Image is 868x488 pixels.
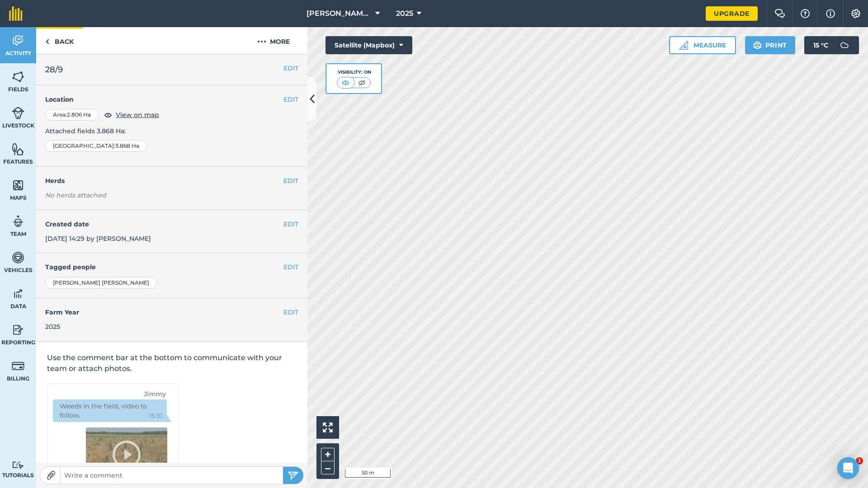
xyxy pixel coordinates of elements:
[12,461,24,469] img: svg+xml;base64,PD94bWwgdmVyc2lvbj0iMS4wIiBlbmNvZGluZz0idXRmLTgiPz4KPCEtLSBHZW5lcmF0b3I6IEFkb2JlIE...
[45,219,298,229] h4: Created date
[856,457,863,465] span: 1
[257,36,266,47] img: svg+xml;base64,PHN2ZyB4bWxucz0iaHR0cDovL3d3dy53My5vcmcvMjAwMC9zdmciIHdpZHRoPSIyMCIgaGVpZ2h0PSIyNC...
[283,219,298,229] button: EDIT
[45,307,298,317] h4: Farm Year
[288,470,299,481] img: svg+xml;base64,PHN2ZyB4bWxucz0iaHR0cDovL3d3dy53My5vcmcvMjAwMC9zdmciIHdpZHRoPSIyNSIgaGVpZ2h0PSIyNC...
[321,461,335,474] button: –
[837,457,859,479] div: Open Intercom Messenger
[283,262,298,272] button: EDIT
[45,322,298,332] div: 2025
[116,110,159,120] span: View on map
[753,40,762,51] img: svg+xml;base64,PHN2ZyB4bWxucz0iaHR0cDovL3d3dy53My5vcmcvMjAwMC9zdmciIHdpZHRoPSIxOSIgaGVpZ2h0PSIyNC...
[45,36,49,47] img: svg+xml;base64,PHN2ZyB4bWxucz0iaHR0cDovL3d3dy53My5vcmcvMjAwMC9zdmciIHdpZHRoPSI5IiBoZWlnaHQ9IjI0Ii...
[12,178,24,192] img: svg+xml;base64,PHN2ZyB4bWxucz0iaHR0cDovL3d3dy53My5vcmcvMjAwMC9zdmciIHdpZHRoPSI1NiIgaGVpZ2h0PSI2MC...
[745,36,796,54] button: Print
[12,142,24,156] img: svg+xml;base64,PHN2ZyB4bWxucz0iaHR0cDovL3d3dy53My5vcmcvMjAwMC9zdmciIHdpZHRoPSI1NiIgaGVpZ2h0PSI2MC...
[340,78,351,87] img: svg+xml;base64,PHN2ZyB4bWxucz0iaHR0cDovL3d3dy53My5vcmcvMjAwMC9zdmciIHdpZHRoPSI1MCIgaGVpZ2h0PSI0MC...
[114,142,139,150] span: : 3.868 Ha
[706,6,758,21] a: Upgrade
[12,106,24,120] img: svg+xml;base64,PD94bWwgdmVyc2lvbj0iMS4wIiBlbmNvZGluZz0idXRmLTgiPz4KPCEtLSBHZW5lcmF0b3I6IEFkb2JlIE...
[53,142,114,150] span: [GEOGRAPHIC_DATA]
[323,422,333,432] img: Four arrows, one pointing top left, one top right, one bottom right and the last bottom left
[61,469,283,482] input: Write a comment
[283,307,298,317] button: EDIT
[800,9,811,18] img: A question mark icon
[12,34,24,47] img: svg+xml;base64,PD94bWwgdmVyc2lvbj0iMS4wIiBlbmNvZGluZz0idXRmLTgiPz4KPCEtLSBHZW5lcmF0b3I6IEFkb2JlIE...
[12,287,24,300] img: svg+xml;base64,PD94bWwgdmVyc2lvbj0iMS4wIiBlbmNvZGluZz0idXRmLTgiPz4KPCEtLSBHZW5lcmF0b3I6IEFkb2JlIE...
[45,262,298,272] h4: Tagged people
[325,36,412,54] button: Satellite (Mapbox)
[337,69,371,76] div: Visibility: On
[45,63,298,76] h2: 28/9
[12,359,24,373] img: svg+xml;base64,PD94bWwgdmVyc2lvbj0iMS4wIiBlbmNvZGluZz0idXRmLTgiPz4KPCEtLSBHZW5lcmF0b3I6IEFkb2JlIE...
[774,9,785,18] img: Two speech bubbles overlapping with the left bubble in the forefront
[850,9,861,18] img: A cog icon
[12,251,24,264] img: svg+xml;base64,PD94bWwgdmVyc2lvbj0iMS4wIiBlbmNvZGluZz0idXRmLTgiPz4KPCEtLSBHZW5lcmF0b3I6IEFkb2JlIE...
[283,94,298,104] button: EDIT
[36,27,83,54] a: Back
[9,6,23,21] img: fieldmargin Logo
[804,36,859,54] button: 15 °C
[669,36,736,54] button: Measure
[321,448,335,461] button: +
[47,352,297,374] p: Use the comment bar at the bottom to communicate with your team or attach photos.
[45,190,307,200] em: No herds attached
[45,94,298,104] h4: Location
[12,323,24,337] img: svg+xml;base64,PD94bWwgdmVyc2lvbj0iMS4wIiBlbmNvZGluZz0idXRmLTgiPz4KPCEtLSBHZW5lcmF0b3I6IEFkb2JlIE...
[104,109,112,120] img: svg+xml;base64,PHN2ZyB4bWxucz0iaHR0cDovL3d3dy53My5vcmcvMjAwMC9zdmciIHdpZHRoPSIxOCIgaGVpZ2h0PSIyNC...
[679,41,688,50] img: Ruler icon
[47,471,56,480] img: Paperclip icon
[45,176,307,186] h4: Herds
[45,277,157,289] div: [PERSON_NAME] [PERSON_NAME]
[396,8,413,19] span: 2025
[45,109,99,121] div: Area : 2.806 Ha
[283,63,298,73] button: EDIT
[813,36,828,54] span: 15 ° C
[12,215,24,228] img: svg+xml;base64,PD94bWwgdmVyc2lvbj0iMS4wIiBlbmNvZGluZz0idXRmLTgiPz4KPCEtLSBHZW5lcmF0b3I6IEFkb2JlIE...
[356,78,368,87] img: svg+xml;base64,PHN2ZyB4bWxucz0iaHR0cDovL3d3dy53My5vcmcvMjAwMC9zdmciIHdpZHRoPSI1MCIgaGVpZ2h0PSI0MC...
[36,210,307,253] div: [DATE] 14:29 by [PERSON_NAME]
[835,36,854,54] img: svg+xml;base64,PD94bWwgdmVyc2lvbj0iMS4wIiBlbmNvZGluZz0idXRmLTgiPz4KPCEtLSBHZW5lcmF0b3I6IEFkb2JlIE...
[12,70,24,84] img: svg+xml;base64,PHN2ZyB4bWxucz0iaHR0cDovL3d3dy53My5vcmcvMjAwMC9zdmciIHdpZHRoPSI1NiIgaGVpZ2h0PSI2MC...
[826,8,835,19] img: svg+xml;base64,PHN2ZyB4bWxucz0iaHR0cDovL3d3dy53My5vcmcvMjAwMC9zdmciIHdpZHRoPSIxNyIgaGVpZ2h0PSIxNy...
[45,126,298,136] p: Attached fields 3.868 Ha :
[240,27,307,54] button: More
[307,8,372,19] span: [PERSON_NAME] Homefarm
[283,176,298,186] button: EDIT
[104,109,159,120] button: View on map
